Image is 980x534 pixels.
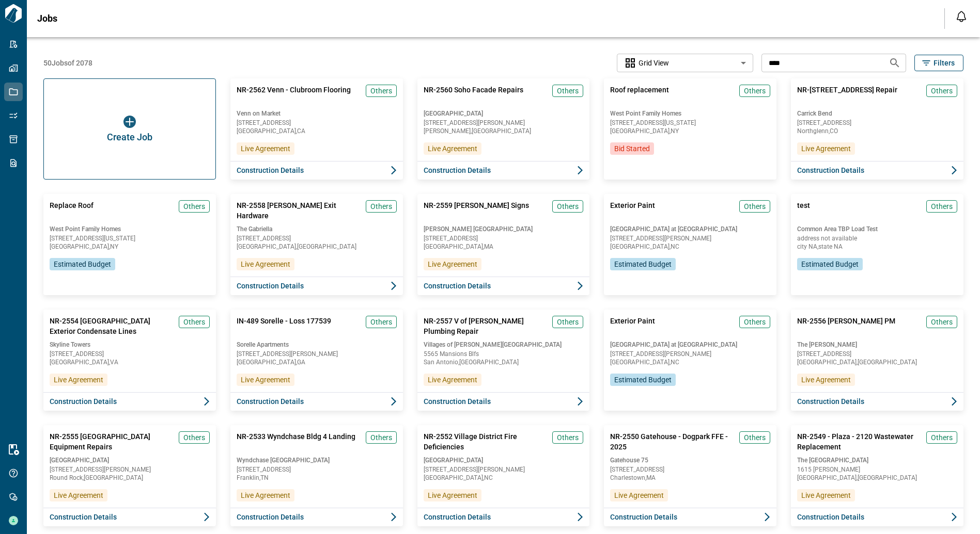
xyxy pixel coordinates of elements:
[370,201,392,212] span: Others
[50,466,210,473] span: [STREET_ADDRESS][PERSON_NAME]
[50,341,210,349] span: Skyline Towers
[54,259,111,269] span: Estimated Budget
[237,165,304,175] span: Construction Details
[424,396,491,407] span: Construction Details
[604,508,776,526] button: Construction Details
[50,235,210,241] span: [STREET_ADDRESS][US_STATE]
[428,259,477,269] span: Live Agreement
[797,85,897,105] span: NR-[STREET_ADDRESS] Repair
[424,351,584,357] span: 5565 Mansions Blfs
[50,351,210,357] span: [STREET_ADDRESS]
[424,316,549,336] span: NR-2557 V of [PERSON_NAME] Plumbing Repair
[37,13,57,24] span: Jobs
[424,235,584,241] span: [STREET_ADDRESS]
[424,456,584,464] span: [GEOGRAPHIC_DATA]
[417,277,590,295] button: Construction Details
[610,456,770,464] span: Gatehouse 75
[424,512,491,522] span: Construction Details
[797,316,895,336] span: NR-2556 [PERSON_NAME] PM
[237,456,397,464] span: Wyndchase [GEOGRAPHIC_DATA]
[424,85,523,105] span: NR-2560 Soho Facade Repairs
[791,392,963,411] button: Construction Details
[424,165,491,175] span: Construction Details
[557,201,579,212] span: Others
[50,396,117,407] span: Construction Details
[50,316,175,336] span: NR-2554 [GEOGRAPHIC_DATA] Exterior Condensate Lines
[610,128,770,134] span: [GEOGRAPHIC_DATA] , NY
[610,512,677,522] span: Construction Details
[424,120,584,126] span: [STREET_ADDRESS][PERSON_NAME]
[424,225,584,233] span: [PERSON_NAME] [GEOGRAPHIC_DATA]
[428,490,477,500] span: Live Agreement
[50,225,210,233] span: West Point Family Homes
[557,86,579,96] span: Others
[237,244,397,250] span: [GEOGRAPHIC_DATA] , [GEOGRAPHIC_DATA]
[801,259,859,269] span: Estimated Budget
[237,341,397,349] span: Sorelle Apartments
[797,466,957,473] span: 1615 [PERSON_NAME]
[610,244,770,250] span: [GEOGRAPHIC_DATA] , NC
[424,281,491,291] span: Construction Details
[107,132,152,142] span: Create Job
[614,375,672,385] span: Estimated Budget
[797,456,957,464] span: The [GEOGRAPHIC_DATA]
[614,490,664,500] span: Live Agreement
[744,86,766,96] span: Others
[424,341,584,349] span: Villages of [PERSON_NAME][GEOGRAPHIC_DATA]
[237,281,304,291] span: Construction Details
[744,317,766,327] span: Others
[43,58,92,68] span: 50 Jobs of 2078
[610,359,770,365] span: [GEOGRAPHIC_DATA] , NC
[183,201,205,212] span: Others
[54,490,103,500] span: Live Agreement
[237,85,351,105] span: NR-2562 Venn - Clubroom Flooring
[744,201,766,212] span: Others
[797,396,864,407] span: Construction Details
[43,508,216,526] button: Construction Details
[614,143,650,154] span: Bid Started
[241,375,290,385] span: Live Agreement
[424,244,584,250] span: [GEOGRAPHIC_DATA] , MA
[797,128,957,134] span: Northglenn , CO
[610,235,770,241] span: [STREET_ADDRESS][PERSON_NAME]
[801,143,851,154] span: Live Agreement
[801,490,851,500] span: Live Agreement
[43,392,216,411] button: Construction Details
[50,456,210,464] span: [GEOGRAPHIC_DATA]
[610,120,770,126] span: [STREET_ADDRESS][US_STATE]
[370,86,392,96] span: Others
[237,475,397,481] span: Franklin , TN
[610,475,770,481] span: Charlestown , MA
[797,475,957,481] span: [GEOGRAPHIC_DATA] , [GEOGRAPHIC_DATA]
[797,341,957,349] span: The [PERSON_NAME]
[797,109,957,118] span: Carrick Bend
[237,466,397,473] span: [STREET_ADDRESS]
[237,235,397,241] span: [STREET_ADDRESS]
[914,55,963,71] button: Filters
[230,161,403,180] button: Construction Details
[424,431,549,452] span: NR-2552 Village District Fire Deficiencies
[50,359,210,365] span: [GEOGRAPHIC_DATA] , VA
[557,317,579,327] span: Others
[230,508,403,526] button: Construction Details
[237,316,331,336] span: IN-489 Sorelle - Loss 177539
[791,508,963,526] button: Construction Details
[797,225,957,233] span: Common Area TBP Load Test
[237,109,397,118] span: Venn on Market
[424,466,584,473] span: [STREET_ADDRESS][PERSON_NAME]
[417,508,590,526] button: Construction Details
[610,341,770,349] span: [GEOGRAPHIC_DATA] at [GEOGRAPHIC_DATA]
[237,200,362,221] span: NR-2558 [PERSON_NAME] Exit Hardware
[931,201,953,212] span: Others
[428,375,477,385] span: Live Agreement
[797,431,922,452] span: NR-2549 - Plaza - 2120 Wastewater Replacement
[931,86,953,96] span: Others
[237,351,397,357] span: [STREET_ADDRESS][PERSON_NAME]
[237,359,397,365] span: [GEOGRAPHIC_DATA] , GA
[610,431,735,452] span: NR-2550 Gatehouse - Dogpark FFE - 2025
[50,475,210,481] span: Round Rock , [GEOGRAPHIC_DATA]
[797,120,957,126] span: [STREET_ADDRESS]
[639,58,669,68] span: Grid View
[183,317,205,327] span: Others
[237,512,304,522] span: Construction Details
